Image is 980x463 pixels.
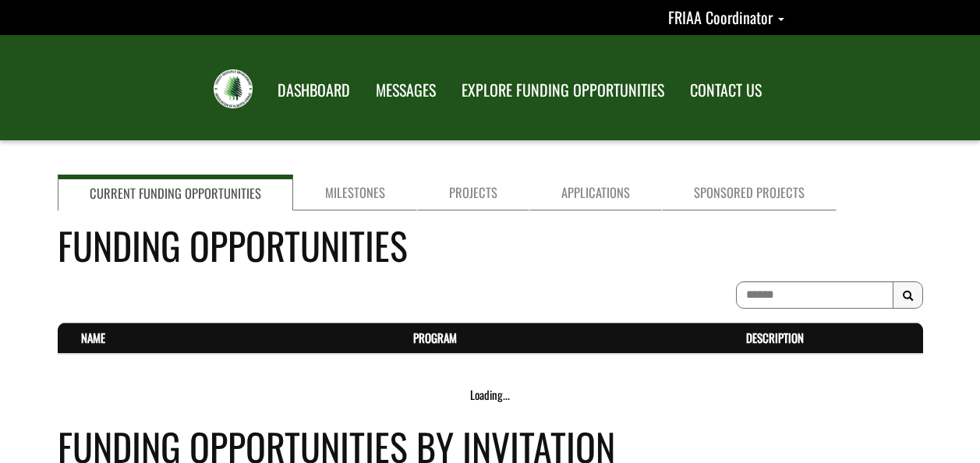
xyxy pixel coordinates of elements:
a: Name [81,329,105,346]
input: To search on partial text, use the asterisk (*) wildcard character. [736,281,893,309]
a: DASHBOARD [266,71,362,110]
span: FRIAA Coordinator [668,5,773,29]
a: Milestones [293,175,417,210]
a: MESSAGES [364,71,448,110]
h4: Funding Opportunities [58,217,923,273]
a: FRIAA Coordinator [668,5,784,29]
button: Search Results [893,281,923,309]
a: Description [746,329,804,346]
img: FRIAA Submissions Portal [214,69,253,108]
a: Program [413,329,457,346]
div: Loading... [58,387,923,403]
nav: Main Navigation [264,66,773,110]
a: Projects [417,175,529,210]
a: Applications [529,175,662,210]
a: Sponsored Projects [662,175,837,210]
a: Current Funding Opportunities [58,175,293,210]
a: EXPLORE FUNDING OPPORTUNITIES [450,71,676,110]
a: CONTACT US [678,71,773,110]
